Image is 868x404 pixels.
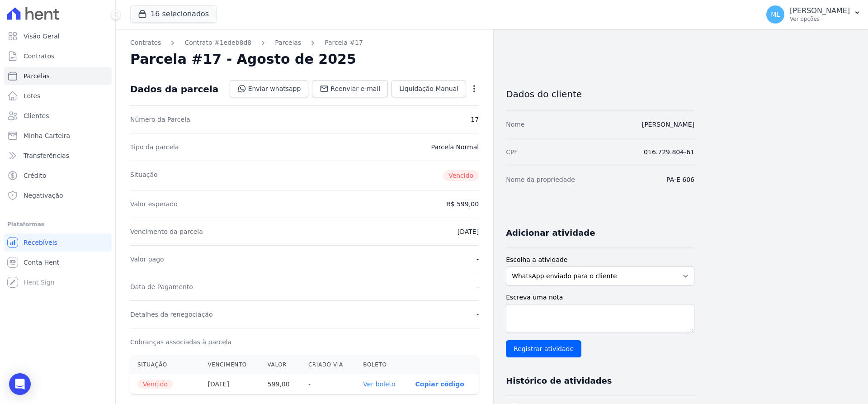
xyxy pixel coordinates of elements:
span: Conta Hent [24,258,59,267]
a: Contratos [4,47,112,65]
th: Boleto [356,356,408,374]
dd: - [476,255,479,264]
th: 599,00 [260,374,301,394]
span: Negativação [24,191,63,200]
a: Crédito [4,166,112,185]
span: Vencido [137,380,173,389]
a: Clientes [4,107,112,125]
dt: Valor esperado [130,200,178,209]
a: Recebíveis [4,233,112,252]
span: ML [771,11,780,18]
a: Transferências [4,147,112,165]
dt: Número da Parcela [130,115,190,124]
nav: Breadcrumb [130,38,479,48]
a: Enviar whatsapp [230,80,309,97]
div: Dados da parcela [130,84,218,95]
span: Crédito [24,171,47,180]
dt: Data de Pagamento [130,282,193,291]
a: Visão Geral [4,27,112,45]
a: Parcelas [4,67,112,85]
dt: Nome da propriedade [506,175,575,184]
a: Contrato #1edeb8d8 [184,38,251,48]
dd: [DATE] [458,227,479,236]
div: Open Intercom Messenger [9,373,31,395]
a: Contratos [130,38,161,48]
th: Criado via [301,356,356,374]
dt: Situação [130,170,158,181]
th: Vencimento [201,356,260,374]
dt: Detalhes da renegociação [130,310,213,319]
a: [PERSON_NAME] [642,121,694,128]
a: Lotes [4,87,112,105]
h2: Parcela #17 - Agosto de 2025 [130,51,356,67]
span: Lotes [24,91,41,100]
dt: Cobranças associadas à parcela [130,337,231,347]
a: Parcela #17 [325,38,363,48]
span: Minha Carteira [24,131,70,140]
dt: Vencimento da parcela [130,227,203,236]
a: Ver boleto [363,380,395,388]
span: Recebíveis [24,238,57,247]
dd: PA-E 606 [666,175,694,184]
label: Escolha a atividade [506,255,694,265]
span: Transferências [24,151,69,160]
button: 16 selecionados [130,5,217,23]
dt: Nome [506,120,524,129]
span: Liquidação Manual [399,84,458,93]
dt: Tipo da parcela [130,143,179,152]
input: Registrar atividade [506,340,581,357]
a: Parcelas [275,38,301,48]
span: Clientes [24,111,49,120]
a: Minha Carteira [4,127,112,145]
dd: 016.729.804-61 [644,147,694,157]
button: ML [PERSON_NAME] Ver opções [759,2,868,27]
dt: CPF [506,147,518,157]
p: Ver opções [790,15,850,23]
p: [PERSON_NAME] [790,6,850,15]
h3: Dados do cliente [506,89,694,100]
dd: 17 [471,115,479,124]
dd: R$ 599,00 [446,200,479,209]
th: - [301,374,356,394]
a: Liquidação Manual [392,80,466,97]
th: [DATE] [201,374,260,394]
span: Visão Geral [24,32,60,41]
th: Situação [130,356,201,374]
a: Reenviar e-mail [312,80,388,97]
dt: Valor pago [130,255,164,264]
dd: - [476,310,479,319]
span: Reenviar e-mail [330,84,380,93]
div: Plataformas [7,219,108,230]
span: Parcelas [24,71,50,81]
a: Conta Hent [4,253,112,271]
a: Negativação [4,186,112,204]
label: Escreva uma nota [506,293,694,302]
h3: Histórico de atividades [506,375,612,386]
span: Vencido [443,170,479,181]
th: Valor [260,356,301,374]
dd: Parcela Normal [431,143,479,152]
h3: Adicionar atividade [506,228,595,238]
button: Copiar código [415,380,464,388]
span: Contratos [24,52,54,61]
dd: - [476,282,479,291]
